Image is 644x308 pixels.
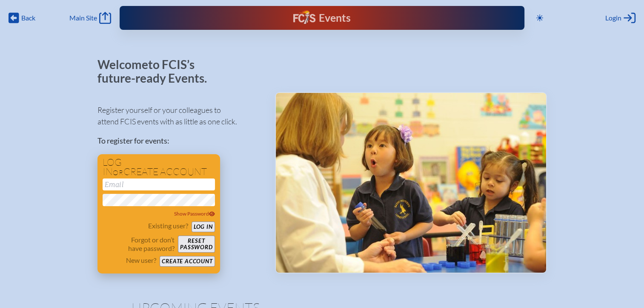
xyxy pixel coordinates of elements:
span: or [113,168,123,177]
button: Create account [160,256,215,267]
span: Main Site [69,14,97,22]
p: Register yourself or your colleagues to attend FCIS events with as little as one click. [97,104,261,127]
p: Existing user? [148,222,188,230]
span: Back [21,14,35,22]
a: Main Site [69,12,111,24]
p: Forgot or don’t have password? [103,236,175,253]
p: Welcome to FCIS’s future-ready Events. [97,58,217,85]
p: New user? [126,256,156,265]
input: Email [103,178,215,190]
button: Log in [192,222,215,232]
span: Show Password [174,210,215,217]
p: To register for events: [97,135,261,147]
img: Events [276,93,546,273]
div: FCIS Events — Future ready [235,10,409,26]
button: Resetpassword [178,236,215,253]
h1: Log in create account [103,158,215,177]
span: Login [605,14,621,22]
